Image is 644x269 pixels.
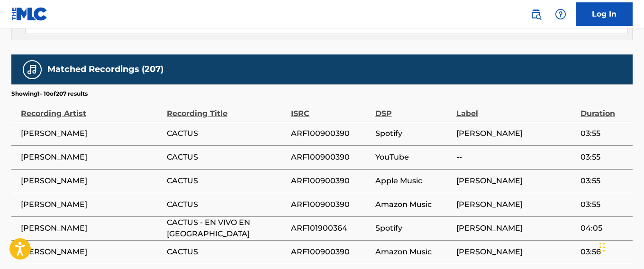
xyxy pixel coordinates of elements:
span: -- [456,152,576,163]
span: [PERSON_NAME] [456,175,576,187]
span: 03:55 [581,128,628,139]
span: ARF100900390 [291,128,371,139]
span: Apple Music [375,175,452,187]
div: ISRC [291,98,371,119]
span: Spotify [375,223,452,234]
span: ARF101900364 [291,223,371,234]
span: [PERSON_NAME] [21,128,162,139]
span: [PERSON_NAME] [456,199,576,210]
div: Widget de chat [597,224,644,269]
span: [PERSON_NAME] [21,199,162,210]
span: 03:55 [581,199,628,210]
div: Recording Artist [21,98,162,119]
span: CACTUS [167,128,286,139]
img: MLC Logo [11,7,48,21]
span: CACTUS [167,246,286,258]
span: ARF100900390 [291,152,371,163]
span: [PERSON_NAME] [21,175,162,187]
div: Recording Title [167,98,286,119]
span: Amazon Music [375,246,452,258]
div: Help [551,5,570,24]
span: CACTUS - EN VIVO EN [GEOGRAPHIC_DATA] [167,217,286,240]
h5: Matched Recordings (207) [47,64,163,75]
img: search [530,9,542,20]
a: Log In [576,2,633,26]
span: Spotify [375,128,452,139]
a: Public Search [526,5,545,24]
div: Label [456,98,576,119]
div: Arrastrar [599,233,605,261]
span: [PERSON_NAME] [21,223,162,234]
span: 04:05 [581,223,628,234]
span: 03:56 [581,246,628,258]
span: [PERSON_NAME] [21,246,162,258]
img: Matched Recordings [27,64,38,75]
span: ARF100900390 [291,175,371,187]
span: [PERSON_NAME] [456,128,576,139]
span: [PERSON_NAME] [456,246,576,258]
span: CACTUS [167,199,286,210]
img: help [555,9,566,20]
div: DSP [375,98,452,119]
span: [PERSON_NAME] [456,223,576,234]
span: YouTube [375,152,452,163]
span: ARF100900390 [291,246,371,258]
span: ARF100900390 [291,199,371,210]
p: Showing 1 - 10 of 207 results [11,90,88,98]
iframe: Chat Widget [597,224,644,269]
span: 03:55 [581,152,628,163]
span: [PERSON_NAME] [21,152,162,163]
span: CACTUS [167,152,286,163]
span: Amazon Music [375,199,452,210]
div: Duration [581,98,628,119]
span: CACTUS [167,175,286,187]
span: 03:55 [581,175,628,187]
